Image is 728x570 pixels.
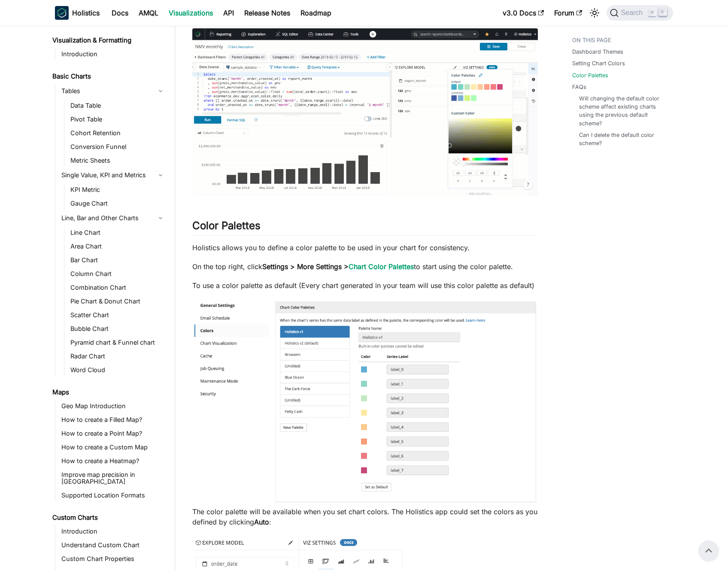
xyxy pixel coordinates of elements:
a: Release Notes [239,6,295,20]
nav: Docs sidebar [46,26,175,570]
p: To use a color palette as default (Every chart generated in your team will use this color palette... [192,280,538,291]
a: Docs [106,6,133,20]
a: Chart Color Palettes [349,262,414,271]
a: Visualization & Formatting [50,34,167,46]
a: Pyramid chart & Funnel chart [68,337,167,349]
a: Color Palettes [572,71,608,79]
h2: Color Palettes [192,219,538,236]
a: Custom Chart Properties [59,553,167,565]
a: Line Chart [68,227,167,239]
a: How to create a Filled Map? [59,414,167,426]
a: Word Cloud [68,364,167,376]
p: The color palette will be available when you set chart colors. The Holistics app could set the co... [192,506,538,527]
a: Improve map precision in [GEOGRAPHIC_DATA] [59,469,167,488]
button: Scroll back to top [698,540,719,561]
a: How to create a Heatmap? [59,455,167,467]
b: Holistics [72,8,100,18]
a: Geo Map Introduction [59,400,167,412]
a: Roadmap [295,6,337,20]
a: Basic Charts [50,70,167,82]
a: Will changing the default color scheme affect existing charts using the previous default scheme? [579,94,664,127]
a: Combination Chart [68,282,167,294]
a: Bubble Chart [68,323,167,335]
a: Line, Bar and Other Charts [59,211,167,225]
a: Pivot Table [68,113,167,125]
a: Supported Location Formats [59,489,167,501]
a: Maps [50,386,167,398]
a: Visualizations [164,6,218,20]
a: Conversion Funnel [68,141,167,153]
a: Pie Chart & Donut Chart [68,295,167,307]
a: AMQL [133,6,164,20]
a: Bar Chart [68,254,167,266]
a: How to create a Point Map? [59,427,167,440]
a: Understand Custom Chart [59,539,167,551]
a: Cohort Retention [68,127,167,139]
span: Search [619,9,648,17]
a: KPI Metric [68,184,167,196]
a: Setting Chart Colors [572,59,625,67]
a: FAQs [572,83,586,91]
a: Introduction [59,525,167,537]
button: Search (Command+K) [607,5,673,21]
a: Introduction [59,48,167,60]
a: v3.0 Docs [497,6,549,20]
strong: Settings > More Settings > [262,262,414,271]
a: How to create a Custom Map [59,441,167,453]
a: Custom Charts [50,512,167,524]
a: Forum [549,6,587,20]
a: Gauge Chart [68,197,167,209]
a: Tables [59,84,167,98]
a: Data Table [68,100,167,112]
p: On the top right, click to start using the color palette. [192,261,538,272]
kbd: ⌘ [648,9,656,17]
a: API [218,6,239,20]
a: Area Chart [68,240,167,252]
kbd: K [658,9,667,16]
img: Holistics [55,6,69,20]
a: Can I delete the default color scheme? [579,131,664,147]
a: HolisticsHolistics [55,6,100,20]
a: Metric Sheets [68,155,167,167]
a: Single Value, KPI and Metrics [59,168,167,182]
a: Dashboard Themes [572,48,623,56]
a: Column Chart [68,268,167,280]
strong: Auto [254,518,269,526]
a: Radar Chart [68,350,167,362]
a: Scatter Chart [68,309,167,321]
button: Switch between dark and light mode (currently light mode) [588,6,601,20]
p: Holistics allows you to define a color palette to be used in your chart for consistency. [192,243,538,253]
